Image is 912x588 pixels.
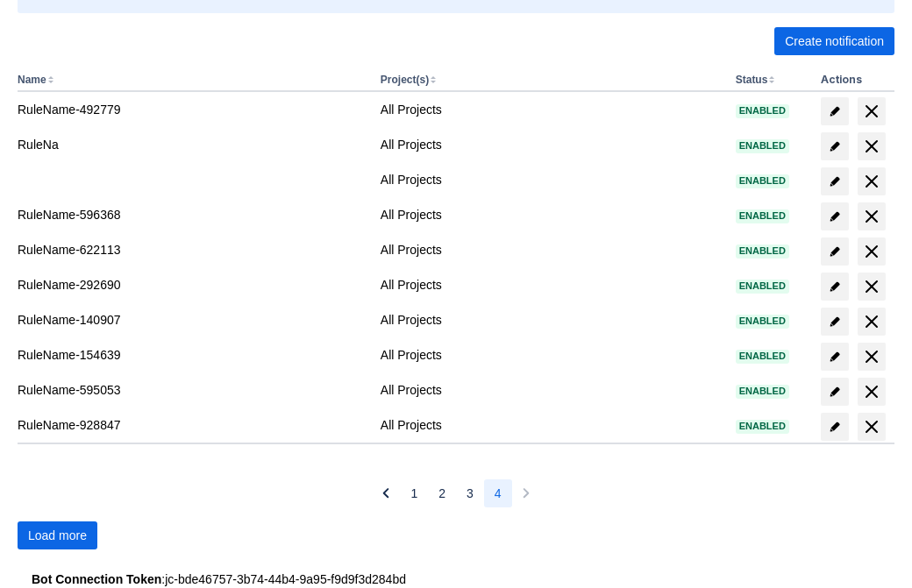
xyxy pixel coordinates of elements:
span: edit [828,244,842,259]
span: Enabled [736,176,789,186]
div: RuleName-292690 [18,276,367,294]
span: edit [828,280,842,294]
span: edit [828,209,842,223]
span: delete [861,311,882,332]
span: Enabled [736,351,789,361]
div: RuleName-492779 [18,101,367,118]
span: Enabled [736,106,789,116]
nav: Pagination [372,479,539,507]
span: delete [861,171,882,192]
span: 4 [495,479,502,507]
span: Create notification [785,27,884,55]
button: Page 2 [428,479,456,507]
span: Enabled [736,141,789,151]
span: Load more [28,521,87,549]
button: Project(s) [381,74,429,86]
div: RuleName-154639 [18,346,367,364]
span: edit [828,385,842,399]
div: All Projects [381,241,722,259]
button: Status [736,74,768,86]
div: All Projects [381,346,722,364]
div: All Projects [381,311,722,329]
div: RuleName-595053 [18,381,367,399]
span: edit [828,315,842,329]
span: delete [861,241,882,262]
span: edit [828,420,842,434]
span: 3 [467,479,474,507]
div: RuleName-928847 [18,416,367,434]
button: Page 3 [456,479,484,507]
button: Previous [372,479,400,507]
button: Page 1 [400,479,428,507]
span: 2 [438,479,445,507]
button: Name [18,74,46,86]
span: edit [828,104,842,118]
div: RuleName-622113 [18,241,367,259]
span: Enabled [736,422,789,431]
div: : jc-bde46757-3b74-44b4-9a95-f9d9f3d284bd [32,570,880,588]
div: All Projects [381,171,722,188]
button: Load more [18,521,97,549]
span: delete [861,136,882,157]
span: delete [861,276,882,297]
button: Create notification [774,27,894,55]
span: 1 [410,479,417,507]
span: delete [861,346,882,367]
div: All Projects [381,276,722,294]
span: Enabled [736,246,789,256]
button: Next [512,479,540,507]
div: RuleName-140907 [18,311,367,329]
button: Page 4 [484,479,512,507]
div: All Projects [381,101,722,118]
span: delete [861,101,882,122]
span: Enabled [736,211,789,221]
div: RuleNa [18,136,367,153]
span: delete [861,381,882,402]
span: Enabled [736,316,789,326]
span: Enabled [736,386,789,396]
div: All Projects [381,136,722,153]
span: edit [828,139,842,153]
span: edit [828,350,842,364]
span: delete [861,206,882,227]
div: RuleName-596368 [18,206,367,223]
div: All Projects [381,416,722,434]
span: edit [828,174,842,188]
div: All Projects [381,206,722,223]
span: Enabled [736,281,789,291]
th: Actions [814,69,894,92]
strong: Bot Connection Token [32,572,161,586]
div: All Projects [381,381,722,399]
span: delete [861,416,882,437]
